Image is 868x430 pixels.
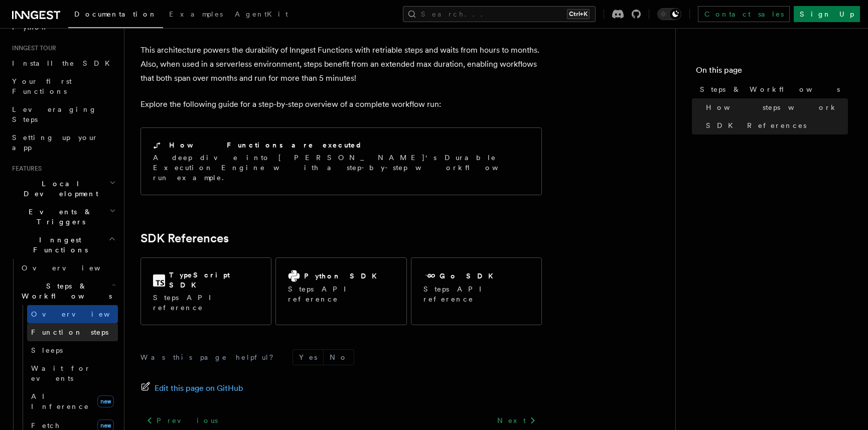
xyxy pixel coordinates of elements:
span: Overview [22,264,125,272]
span: Events & Triggers [8,207,109,227]
span: Local Development [8,179,109,199]
a: Wait for events [27,359,118,387]
button: No [324,350,354,365]
span: new [97,395,114,407]
a: Sign Up [794,6,860,22]
a: SDK References [702,116,848,134]
button: Local Development [8,175,118,203]
span: Wait for events [31,364,91,382]
span: Steps & Workflows [18,281,112,301]
a: Function steps [27,323,118,341]
a: How Functions are executedA deep dive into [PERSON_NAME]'s Durable Execution Engine with a step-b... [140,127,542,195]
p: This architecture powers the durability of Inngest Functions with retriable steps and waits from ... [140,43,542,85]
a: Overview [27,305,118,323]
p: Explore the following guide for a step-by-step overview of a complete workflow run: [140,97,542,111]
span: Sleeps [31,346,63,354]
button: Events & Triggers [8,203,118,231]
span: Fetch [31,421,60,429]
button: Steps & Workflows [18,277,118,305]
span: Features [8,165,42,173]
span: Edit this page on GitHub [155,381,243,395]
button: Yes [293,350,323,365]
a: AgentKit [229,3,294,27]
span: SDK References [706,120,806,130]
button: Toggle dark mode [657,8,681,20]
a: Sleeps [27,341,118,359]
p: Steps API reference [288,284,394,304]
a: Documentation [68,3,163,28]
span: Your first Functions [12,77,72,95]
a: Previous [140,411,223,429]
span: Inngest Functions [8,235,108,255]
a: How steps work [702,98,848,116]
a: Next [491,411,542,429]
span: Leveraging Steps [12,105,97,123]
span: AI Inference [31,392,89,410]
span: Function steps [31,328,108,336]
h4: On this page [696,64,848,80]
a: Steps & Workflows [696,80,848,98]
h2: Python SDK [304,271,383,281]
a: TypeScript SDKSteps API reference [140,257,271,325]
p: Was this page helpful? [140,352,280,362]
span: Examples [169,10,223,18]
a: Go SDKSteps API reference [411,257,542,325]
a: Overview [18,259,118,277]
h2: TypeScript SDK [169,270,259,290]
button: Inngest Functions [8,231,118,259]
span: Overview [31,310,134,318]
span: Setting up your app [12,133,98,152]
a: SDK References [140,231,229,245]
a: Edit this page on GitHub [140,381,243,395]
span: AgentKit [235,10,288,18]
a: Python SDKSteps API reference [275,257,406,325]
a: AI Inferencenew [27,387,118,415]
h2: Go SDK [440,271,499,281]
p: Steps API reference [423,284,529,304]
button: Search...Ctrl+K [403,6,596,22]
a: Examples [163,3,229,27]
a: Setting up your app [8,128,118,157]
span: Steps & Workflows [700,84,840,94]
span: Install the SDK [12,59,116,67]
p: A deep dive into [PERSON_NAME]'s Durable Execution Engine with a step-by-step workflow run example. [153,153,529,183]
a: Contact sales [698,6,790,22]
span: Inngest tour [8,44,56,52]
span: How steps work [706,102,838,112]
h2: How Functions are executed [169,140,363,150]
a: Leveraging Steps [8,100,118,128]
kbd: Ctrl+K [567,9,590,19]
span: Documentation [74,10,157,18]
p: Steps API reference [153,293,259,313]
a: Your first Functions [8,72,118,100]
a: Install the SDK [8,54,118,72]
